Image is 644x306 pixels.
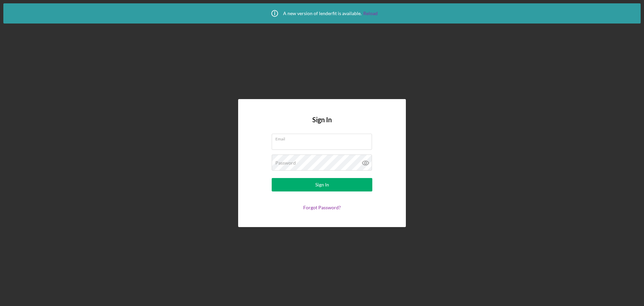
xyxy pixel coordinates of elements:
label: Password [275,160,296,166]
a: Reload [363,11,378,16]
h4: Sign In [312,116,332,134]
div: Sign In [315,178,329,191]
a: Forgot Password? [303,205,341,210]
label: Email [275,134,372,141]
button: Sign In [272,178,372,191]
div: A new version of lenderfit is available. [266,5,378,22]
